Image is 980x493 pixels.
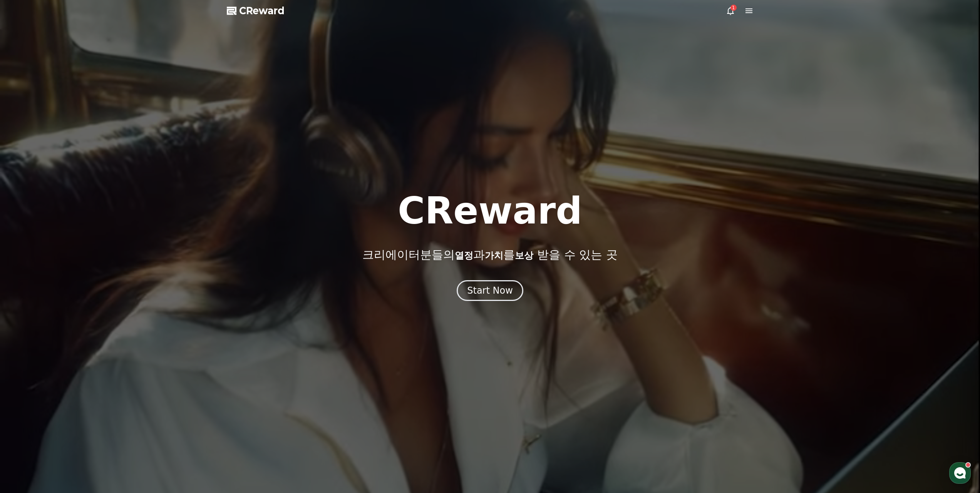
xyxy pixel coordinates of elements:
[457,288,523,295] a: Start Now
[455,250,473,261] span: 열정
[467,284,513,297] div: Start Now
[119,256,128,262] span: 설정
[730,5,737,11] div: 1
[515,250,533,261] span: 보상
[398,192,582,229] h1: CReward
[24,256,29,262] span: 홈
[99,244,148,263] a: 설정
[2,244,51,263] a: 홈
[70,256,80,262] span: 대화
[726,6,735,15] a: 1
[362,248,617,262] p: 크리에이터분들의 과 를 받을 수 있는 곳
[51,244,99,263] a: 대화
[227,5,285,17] a: CReward
[485,250,503,261] span: 가치
[457,280,523,301] button: Start Now
[239,5,285,17] span: CReward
